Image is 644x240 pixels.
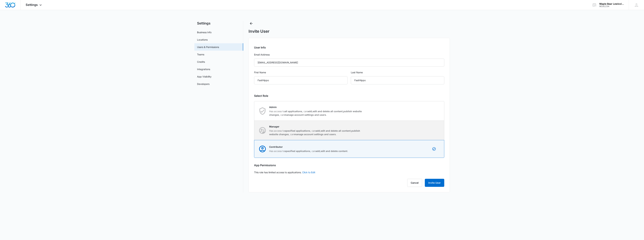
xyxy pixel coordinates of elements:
a: Teams [197,53,204,56]
strong: manage account settings and users [294,133,336,136]
strong: manage account settings and users [284,113,326,116]
strong: edit and delete all content [313,110,343,113]
a: Click to Edit [302,171,315,174]
p: Contributor [269,145,348,149]
strong: edit and delete content [321,150,347,152]
h2: User Info [254,45,444,49]
div: This role has limited access to applications. [249,38,450,192]
a: Business Info [197,31,211,34]
strong: edit and delete all content [321,129,351,132]
p: Has access to , can , . [269,149,348,153]
a: Credits [197,60,205,64]
button: Back [249,21,254,26]
h2: Select Role [254,94,444,98]
span: Settings [26,3,38,7]
div: account name [599,3,624,5]
strong: all applications [285,110,302,113]
div: account id [599,5,624,8]
p: Has access to , can , , , can . [269,129,363,136]
strong: specified applications [285,150,310,152]
a: Developers [197,82,209,86]
label: First Name [254,71,347,74]
strong: add [316,129,320,132]
strong: add [308,110,312,113]
p: Manager [269,125,363,128]
h2: App Permissions [254,163,444,167]
strong: add [316,150,320,152]
p: Admin [269,105,363,109]
a: Integrations [197,67,210,71]
button: Invite User [425,179,444,187]
a: App Visibility [197,75,211,78]
label: Email Address [254,53,444,57]
label: Last Name [351,71,444,74]
button: Cancel [407,179,422,187]
h2: Settings [194,21,243,26]
a: Users & Permissions [197,45,219,49]
strong: specified applications [285,129,310,132]
a: Locations [197,38,208,41]
h1: Invite User [249,29,270,34]
p: Has access to , can , , , can . [269,110,363,117]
